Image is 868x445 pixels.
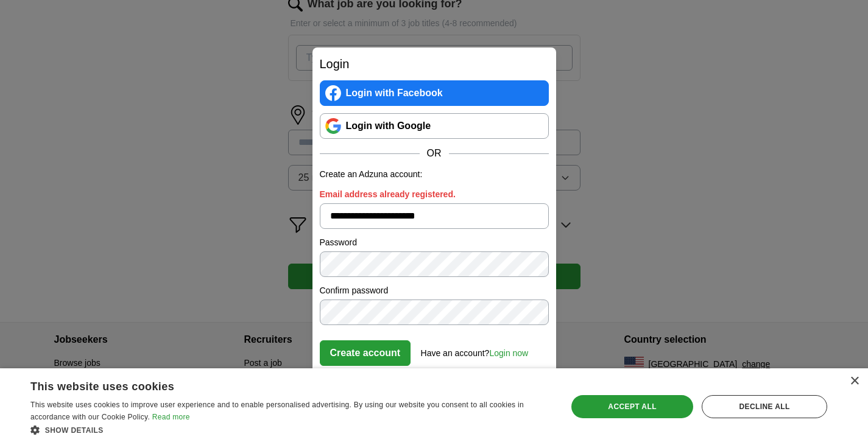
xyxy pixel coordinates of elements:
a: Read more, opens a new window [152,413,190,421]
label: Email address already registered. [320,188,549,201]
div: Have an account? [421,340,529,360]
label: Password [320,236,549,249]
div: Accept all [571,395,693,418]
div: This website uses cookies [30,376,521,394]
span: OR [420,146,449,161]
div: Show details [30,424,551,436]
button: Create account [320,340,411,366]
a: Login with Facebook [320,80,549,106]
a: Login now [489,348,528,358]
span: Show details [45,426,104,435]
h2: Login [320,55,549,73]
a: Login with Google [320,113,549,139]
div: Decline all [702,395,827,418]
label: Confirm password [320,284,549,297]
p: Create an Adzuna account: [320,168,549,181]
span: This website uses cookies to improve user experience and to enable personalised advertising. By u... [30,401,524,421]
div: Close [850,377,859,386]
